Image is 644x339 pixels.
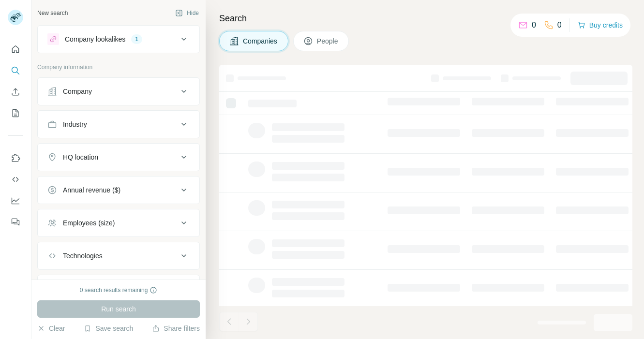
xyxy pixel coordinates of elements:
span: Companies [243,36,278,46]
p: Company information [37,63,200,72]
button: Save search [84,324,133,333]
button: Company [38,80,199,103]
div: HQ location [63,152,98,162]
button: Buy credits [578,18,623,32]
button: HQ location [38,146,199,169]
p: 0 [532,19,536,31]
button: Search [8,62,23,79]
span: People [317,36,339,46]
button: My lists [8,104,23,122]
div: Company lookalikes [65,34,125,44]
button: Dashboard [8,192,23,209]
button: Use Surfe on LinkedIn [8,149,23,167]
button: Technologies [38,244,199,267]
button: Feedback [8,213,23,231]
button: Employees (size) [38,211,199,235]
button: Company lookalikes1 [38,28,199,51]
div: 0 search results remaining [80,286,158,295]
button: Industry [38,113,199,136]
button: Share filters [152,324,200,333]
div: Company [63,87,92,96]
p: 0 [557,19,562,31]
div: Industry [63,119,87,129]
div: Annual revenue ($) [63,185,120,195]
div: New search [37,9,68,17]
button: Enrich CSV [8,83,23,101]
button: Use Surfe API [8,171,23,188]
button: Keywords [38,277,199,300]
button: Clear [37,324,65,333]
button: Annual revenue ($) [38,178,199,202]
div: Employees (size) [63,218,115,228]
div: Technologies [63,251,103,261]
h4: Search [219,12,632,25]
div: 1 [131,35,142,44]
button: Quick start [8,41,23,58]
button: Hide [168,6,206,20]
